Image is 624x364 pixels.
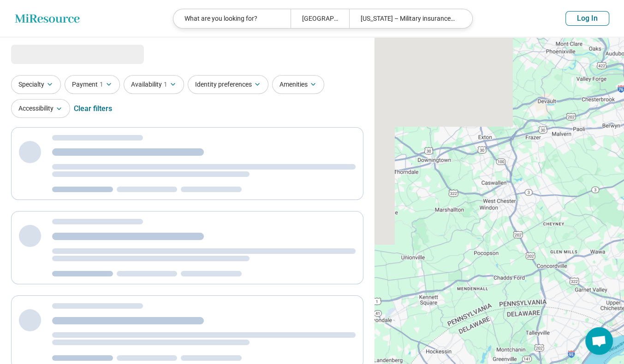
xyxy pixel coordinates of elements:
button: Payment1 [65,75,120,94]
button: Amenities [272,75,324,94]
button: Availability1 [124,75,184,94]
button: Specialty [11,75,61,94]
div: Clear filters [74,98,112,120]
div: [GEOGRAPHIC_DATA], [GEOGRAPHIC_DATA] [291,9,349,28]
div: [US_STATE] – Military insurance (e.g. TRICARE) [349,9,466,28]
button: Identity preferences [188,75,268,94]
button: Log In [565,11,609,26]
div: Open chat [585,327,613,355]
button: Accessibility [11,99,70,118]
span: 1 [164,80,167,89]
span: 1 [100,80,103,89]
div: What are you looking for? [173,9,291,28]
span: Loading... [11,45,89,63]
